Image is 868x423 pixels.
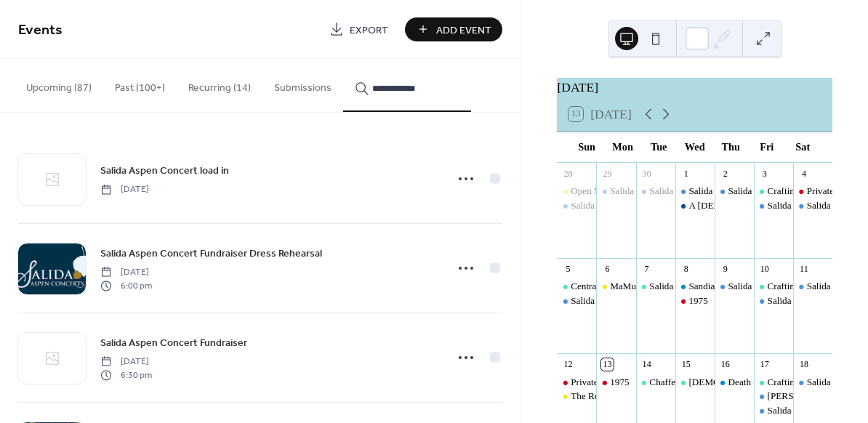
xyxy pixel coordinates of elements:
[640,358,653,371] div: 14
[688,280,792,293] div: Sandia Hearing Aid Center
[100,334,247,351] a: Salida Aspen Concert Fundraiser
[262,59,343,110] button: Submissions
[100,336,247,351] span: Salida Aspen Concert Fundraiser
[640,167,653,180] div: 30
[675,280,715,293] div: Sandia Hearing Aid Center
[557,185,596,198] div: Open Mic
[797,358,810,371] div: 18
[677,132,713,162] div: Wed
[350,23,388,38] span: Export
[754,185,793,198] div: Crafting Circle
[100,164,229,179] span: Salida Aspen Concert load in
[18,16,63,44] span: Events
[649,280,760,293] div: Salida Moth Dress Rehearsal
[715,185,754,198] div: Salida Theatre Project Rehearsal
[557,376,596,389] div: Private rehearsal
[797,263,810,275] div: 11
[680,263,692,275] div: 8
[562,167,574,180] div: 28
[640,263,653,275] div: 7
[715,280,754,293] div: Salida Theatre Project presents "Baby with the bath water"
[749,132,785,162] div: Fri
[557,294,596,307] div: Salida Theatre Project presents "Baby with the bath water"
[754,199,793,212] div: Salida Theatre Project presents "Baby with the bath water"
[177,59,262,110] button: Recurring (14)
[754,376,793,389] div: Crafting Circle
[719,358,731,371] div: 16
[610,376,629,389] div: 1975
[100,245,322,262] a: Salida Aspen Concert Fundraiser Dress Rehearsal
[557,78,832,97] div: [DATE]
[688,185,813,198] div: Salida Theatre Project Rehearsal
[601,263,614,275] div: 6
[688,199,864,212] div: A [DEMOGRAPHIC_DATA] Board Meeting
[100,368,152,382] span: 6:30 pm
[571,280,692,293] div: Central [US_STATE] Humanist
[100,279,152,292] span: 6:00 pm
[562,263,574,275] div: 5
[793,280,832,293] div: Salida Theatre Project presents "Baby with the bath water"
[100,355,152,368] span: [DATE]
[793,199,832,212] div: Salida Theatre Project presents "Baby with the bath water"
[675,199,715,212] div: A Church Board Meeting
[568,132,605,162] div: Sun
[797,167,810,180] div: 4
[754,280,793,293] div: Crafting Circle
[100,246,322,262] span: Salida Aspen Concert Fundraiser Dress Rehearsal
[754,404,793,417] div: Salida Moth
[15,59,103,110] button: Upcoming (87)
[596,185,635,198] div: Salida Theatre Project load in
[728,185,853,198] div: Salida Theatre Project Rehearsal
[675,376,715,389] div: Shamanic Healing Circle with Sarah Sol
[610,185,724,198] div: Salida Theatre Project load in
[100,162,229,179] a: Salida Aspen Concert load in
[680,358,692,371] div: 15
[754,294,793,307] div: Salida Theatre Project presents "Baby with the bath water"
[100,183,149,196] span: [DATE]
[675,294,715,307] div: 1975
[680,167,692,180] div: 1
[712,132,749,162] div: Thu
[100,266,152,279] span: [DATE]
[636,280,675,293] div: Salida Moth Dress Rehearsal
[728,376,772,389] div: Death Cafe
[596,376,635,389] div: 1975
[640,132,677,162] div: Tue
[768,376,825,389] div: Crafting Circle
[768,185,825,198] div: Crafting Circle
[405,17,502,41] button: Add Event
[719,263,731,275] div: 9
[596,280,635,293] div: MaMuse has been canceled
[557,390,596,403] div: The ReMemberers
[571,390,643,403] div: The ReMemberers
[719,167,731,180] div: 2
[784,132,821,162] div: Sat
[675,185,715,198] div: Salida Theatre Project Rehearsal
[605,132,641,162] div: Mon
[768,280,825,293] div: Crafting Circle
[562,358,574,371] div: 12
[436,23,491,38] span: Add Event
[793,185,832,198] div: Private rehearsal
[318,17,399,41] a: Export
[688,294,707,307] div: 1975
[571,376,635,389] div: Private rehearsal
[601,358,614,371] div: 13
[103,59,177,110] button: Past (100+)
[754,390,793,403] div: Salida Moth dress rehearsal
[758,167,771,180] div: 3
[807,376,854,389] div: Salida Moth
[571,294,796,307] div: Salida Theatre Project presents "Baby with the bath water"
[649,376,783,389] div: Chaffee County Women Who Care
[768,404,815,417] div: Salida Moth
[601,167,614,180] div: 29
[571,199,688,212] div: Salida Theatre Project Load in
[636,185,675,198] div: Salida Theatre Project Rehearsal
[557,280,596,293] div: Central Colorado Humanist
[636,376,675,389] div: Chaffee County Women Who Care
[610,280,715,293] div: MaMuse has been canceled
[715,376,754,389] div: Death Cafe
[649,185,774,198] div: Salida Theatre Project Rehearsal
[758,263,771,275] div: 10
